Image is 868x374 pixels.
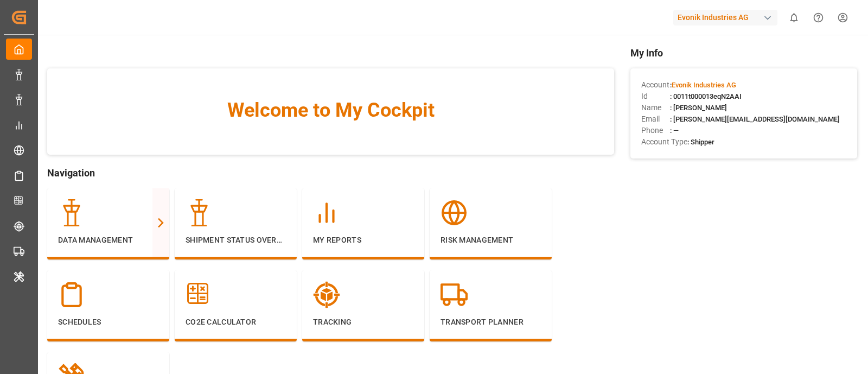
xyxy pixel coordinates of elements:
button: Evonik Industries AG [673,7,782,28]
span: Phone [641,125,670,136]
button: Help Center [806,5,831,30]
span: My Info [630,46,857,60]
span: : Shipper [687,138,714,146]
span: Welcome to My Cockpit [69,96,592,125]
span: Email [641,113,670,125]
span: Navigation [47,166,614,180]
span: : [PERSON_NAME] [670,104,727,112]
span: Evonik Industries AG [672,81,736,89]
p: CO2e Calculator [186,316,286,328]
p: Tracking [313,316,413,328]
p: Risk Management [441,234,541,246]
span: : [670,81,736,89]
span: Name [641,102,670,113]
span: Account [641,79,670,91]
p: Data Management [58,234,158,246]
p: Schedules [58,316,158,328]
div: Evonik Industries AG [673,10,777,26]
p: Shipment Status Overview [186,234,286,246]
span: : — [670,126,679,135]
span: Id [641,91,670,102]
span: : 0011t000013eqN2AAI [670,92,742,100]
button: show 0 new notifications [782,5,806,30]
p: My Reports [313,234,413,246]
span: : [PERSON_NAME][EMAIL_ADDRESS][DOMAIN_NAME] [670,115,840,123]
p: Transport Planner [441,316,541,328]
span: Account Type [641,136,687,148]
